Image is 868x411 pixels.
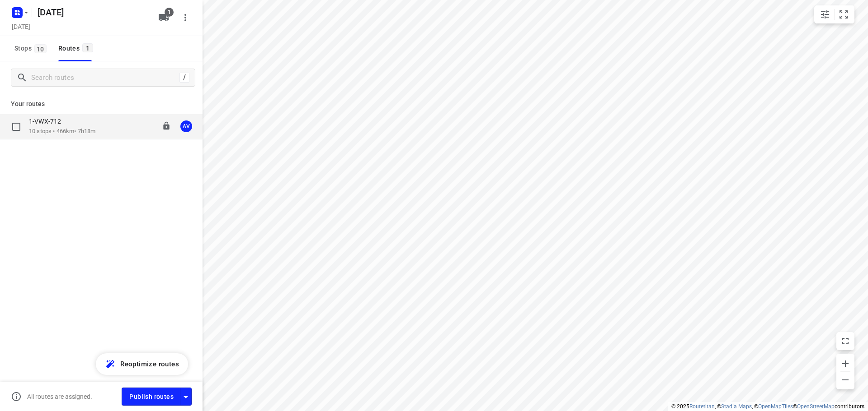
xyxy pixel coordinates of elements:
button: More [176,9,194,27]
button: Fit zoom [835,5,853,23]
button: 1 [155,9,173,27]
a: OpenStreetMap [797,403,835,410]
h5: Project date [8,21,34,32]
button: Reoptimize routes [96,353,188,375]
a: Stadia Maps [721,403,752,410]
button: AV [177,117,195,135]
span: Stops [14,43,49,54]
h5: Donderdag 11 September [34,5,151,19]
p: All routes are assigned. [27,393,92,400]
p: 10 stops • 466km • 7h18m [29,127,95,136]
a: OpenMapTiles [758,403,793,410]
span: 1 [82,43,93,52]
button: Lock route [162,121,171,132]
span: Select [7,118,25,136]
button: Map settings [816,5,834,23]
div: AV [180,120,192,132]
span: 1 [165,8,174,17]
button: Publish routes [122,388,180,405]
input: Search routes [31,71,179,85]
span: Reoptimize routes [120,358,179,370]
div: small contained button group [814,5,854,23]
a: Routetitan [689,403,715,410]
p: Your routes [11,99,192,109]
div: Routes [58,43,96,54]
div: Driver app settings [180,391,191,402]
span: 10 [34,44,47,53]
div: / [179,73,189,83]
span: Publish routes [129,391,174,402]
li: © 2025 , © , © © contributors [671,403,864,410]
p: 1-VWX-712 [29,117,66,125]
